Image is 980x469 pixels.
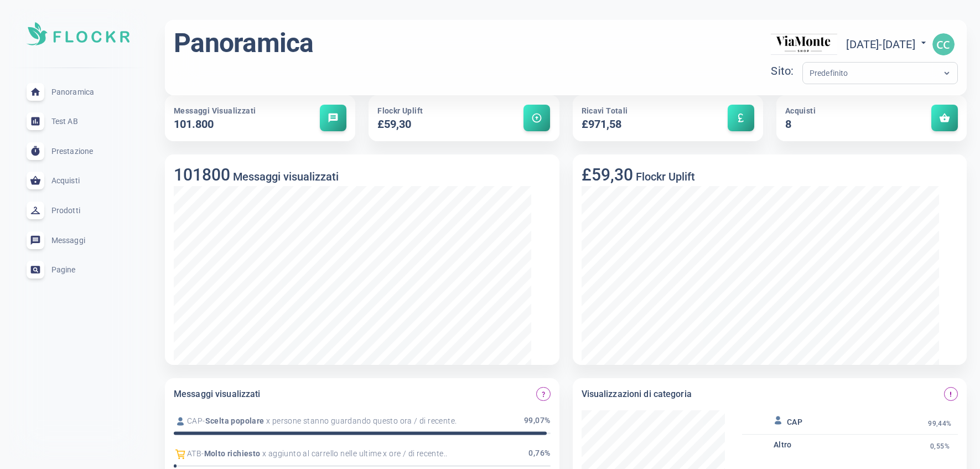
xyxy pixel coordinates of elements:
[944,387,958,401] button: Visualizzazioni dei messaggi nella pagina della categoria
[204,449,261,458] font: Molto richiesto
[187,416,203,425] font: CAP
[928,420,951,427] font: 99,44%
[582,106,628,115] font: Ricavi totali
[174,389,261,399] font: Messaggi visualizzati
[233,170,339,183] font: Messaggi visualizzati
[774,440,792,449] font: Altro
[545,416,550,425] font: %
[9,77,147,107] a: Panoramica
[9,136,147,166] a: Prestazione
[377,117,411,131] font: £59,30
[266,416,457,425] font: x persone stanno guardando questo ora / di recente.
[930,442,950,450] font: 0,55%
[51,206,80,215] font: Prodotti
[932,33,955,55] img: 049867dd815006062aed9e2634afbdeb
[947,391,954,398] span: priority_high
[9,225,147,255] a: Messaggi
[9,255,147,285] a: Pagine
[787,418,802,426] font: CAP
[536,387,550,401] button: Quali messaggi di Flockr vengono visualizzati di più
[51,236,85,245] font: Messaggi
[636,170,695,183] font: Flockr Uplift
[174,27,314,59] font: Panoramica
[262,449,447,458] font: x aggiunto al carrello nelle ultime x ore / di recente..
[201,449,204,458] font: -
[203,416,205,425] font: -
[771,27,837,62] img: viamonteshop
[174,106,256,115] font: Messaggi visualizzati
[771,64,794,78] font: Sito:
[883,38,915,51] font: [DATE]
[187,449,201,458] font: ATB
[540,391,547,398] span: question_mark
[545,449,550,457] font: %
[524,416,545,425] font: 99,07
[582,165,633,184] font: £59,30
[879,38,882,51] font: -
[51,176,80,185] font: Acquisti
[51,87,94,96] font: Panoramica
[174,117,214,131] font: 101.800
[785,106,816,115] font: Acquisti
[174,165,230,184] font: 101800
[846,38,879,51] font: [DATE]
[785,117,791,131] font: 8
[528,449,545,457] font: 0,76
[9,106,147,136] a: Test AB
[51,117,78,126] font: Test AB
[27,22,129,45] img: Logo dell'interfaccia utente morbida
[377,106,423,115] font: Flockr Uplift
[531,112,542,123] span: arrow_circle_up
[9,166,147,196] a: Acquisti
[9,195,147,225] a: Prodotti
[51,147,93,156] font: Prestazione
[205,416,265,425] font: Scelta popolare
[735,112,746,123] span: currency_pound
[328,112,339,123] span: message
[582,389,692,399] font: Visualizzazioni di categoria
[939,112,950,123] span: shopping_basket
[51,265,76,274] font: Pagine
[582,117,621,131] font: £971,58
